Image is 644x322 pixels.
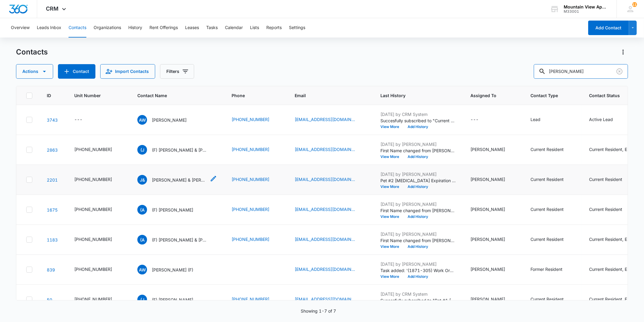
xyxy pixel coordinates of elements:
p: Succesfully subscribed to "Current Residents ". [380,117,456,124]
button: History [128,18,142,38]
p: (F) [PERSON_NAME] [152,297,193,303]
div: Contact Type - Current Resident - Select to Edit Field [530,236,575,243]
div: [PERSON_NAME] [470,176,505,182]
div: Contact Name - (F) John Williamson - Select to Edit Field [137,295,204,304]
p: Succesfully subscribed to "Pet #1 [MEDICAL_DATA] Expired". [380,297,456,304]
a: [EMAIL_ADDRESS][DOMAIN_NAME] [295,236,355,242]
button: Filters [160,64,194,79]
div: Contact Type - Current Resident - Select to Edit Field [530,146,575,153]
button: Add History [403,275,432,278]
div: Lead [530,116,540,123]
div: Phone - (970) 294-8396 - Select to Edit Field [232,236,280,243]
div: Contact Type - Current Resident - Select to Edit Field [530,296,575,303]
div: Email - williamsonashley102@gmail.com - Select to Edit Field [295,206,366,213]
div: Phone - (970) 227-7054 - Select to Edit Field [232,296,280,303]
span: Contact Type [530,92,566,99]
button: Import Contacts [100,64,155,79]
div: Assigned To - Makenna Berry - Select to Edit Field [470,146,516,153]
input: Search Contacts [534,64,628,79]
a: [EMAIL_ADDRESS][DOMAIN_NAME] [295,116,355,123]
div: Phone - (970) 294-8396 - Select to Edit Field [232,206,280,213]
button: Organizations [94,18,121,38]
button: Rent Offerings [149,18,178,38]
span: (J [137,145,147,155]
button: View More [380,155,403,159]
div: Email - williamsonashley102@gmail.com - Select to Edit Field [295,176,366,183]
button: View More [380,245,403,248]
div: Contact Status - Current Resident - Select to Edit Field [589,176,633,183]
p: [DATE] by [PERSON_NAME] [380,141,456,147]
div: Contact Type - Current Resident - Select to Edit Field [530,176,575,183]
button: Clear [615,67,624,76]
p: [DATE] by CRM System [380,291,456,297]
p: (F) [PERSON_NAME] & [PERSON_NAME] [152,147,206,153]
a: [PHONE_NUMBER] [232,116,269,123]
div: Current Resident [530,176,564,182]
button: Lists [250,18,259,38]
button: Leases [185,18,199,38]
p: [PERSON_NAME] (F) [152,267,193,273]
div: [PHONE_NUMBER] [74,206,112,212]
div: Contact Name - (F) Ashley Williamson & Emily Snyder - Select to Edit Field [137,235,217,245]
div: Current Resident [589,176,622,182]
div: [PHONE_NUMBER] [74,176,112,182]
div: Current Resident [530,206,564,212]
button: Add Contact [58,64,95,79]
button: Leads Inbox [37,18,61,38]
p: Task added: '(1871-305) Work Order-97910' [380,267,456,274]
button: View More [380,125,403,129]
a: Navigate to contact details page for (F) Jordan Williamson & Adrianne Davis [47,147,58,153]
p: [DATE] by [PERSON_NAME] [380,231,456,237]
div: [PERSON_NAME] [470,206,505,212]
div: Unit Number - 545-1831-202 - Select to Edit Field [74,176,123,183]
p: First Name changed from [PERSON_NAME] to (F) [PERSON_NAME]. [380,147,456,154]
a: [EMAIL_ADDRESS][DOMAIN_NAME] [295,296,355,302]
div: Active Lead [589,116,613,123]
div: [PERSON_NAME] [470,296,505,302]
div: Contact Name - John & Ashley Williamson - Select to Edit Field [137,175,217,185]
button: Reports [266,18,282,38]
button: Settings [289,18,305,38]
p: First Name changed from [PERSON_NAME] to (F) [PERSON_NAME]. [380,237,456,244]
div: Email - williamsonashley102@gmail.com - Select to Edit Field [295,236,366,243]
span: Unit Number [74,92,123,99]
span: CRM [46,5,59,12]
p: [PERSON_NAME] & [PERSON_NAME] [152,177,206,183]
span: Assigned To [470,92,507,99]
div: notifications count [632,2,637,7]
div: Contact Type - Current Resident - Select to Edit Field [530,206,575,213]
div: account id [564,9,608,14]
p: [DATE] by CRM System [380,111,456,117]
div: Email - williamsonashley102@gmail.com williamsonashley102@gmail.com - Select to Edit Field [295,266,366,273]
a: Navigate to contact details page for (F) Ashley Williamson [47,207,58,212]
span: AW [137,115,147,125]
div: Assigned To - - Select to Edit Field [470,116,489,123]
div: Unit Number - 545-1833-203 - Select to Edit Field [74,296,123,303]
div: Phone - (970) 631-5974 - Select to Edit Field [232,146,280,153]
a: [EMAIL_ADDRESS][DOMAIN_NAME] [295,176,355,182]
div: Unit Number - 545-1877-307 - Select to Edit Field [74,146,123,153]
div: --- [74,116,82,123]
span: (A [137,235,147,245]
div: Current Resident [530,236,564,242]
button: Add History [403,185,432,189]
div: [PERSON_NAME] [470,146,505,153]
button: Add History [403,215,432,218]
div: Contact Status - Active Lead - Select to Edit Field [589,116,624,123]
div: Email - williamson811@gmail.com - Select to Edit Field [295,296,366,303]
button: Overview [11,18,30,38]
button: View More [380,185,403,189]
span: Last History [380,92,447,99]
p: [DATE] by [PERSON_NAME] [380,171,456,177]
a: [PHONE_NUMBER] [232,146,269,153]
span: Contact Name [137,92,208,99]
div: Phone - (970) 294-8396 - Select to Edit Field [232,116,280,123]
a: Navigate to contact details page for (F) John Williamson [47,297,52,302]
div: Contact Name - Ashley Williamson - Select to Edit Field [137,115,197,125]
div: Assigned To - Kent Hiller - Select to Edit Field [470,266,516,273]
p: Pet #2 [MEDICAL_DATA] Expiration Date changed from [DATE] to [DATE]. [380,177,456,184]
button: Add History [403,245,432,248]
a: [PHONE_NUMBER] [232,236,269,242]
div: [PHONE_NUMBER] [74,236,112,242]
div: [PHONE_NUMBER] [74,146,112,153]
